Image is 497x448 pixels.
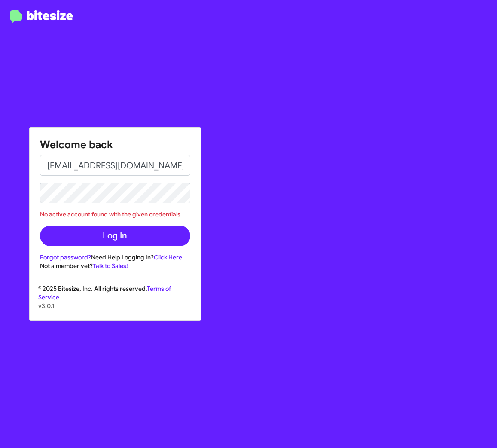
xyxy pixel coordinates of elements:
[38,302,192,310] p: v3.0.1
[40,226,190,246] button: Log In
[30,284,201,320] div: © 2025 Bitesize, Inc. All rights reserved.
[154,253,184,261] a: Click Here!
[40,253,190,262] div: Need Help Logging In?
[40,262,190,270] div: Not a member yet?
[93,262,128,270] a: Talk to Sales!
[40,138,190,152] h1: Welcome back
[38,285,171,301] a: Terms of Service
[40,155,190,176] input: Email address
[40,253,91,261] a: Forgot password?
[40,210,190,219] div: No active account found with the given credentials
